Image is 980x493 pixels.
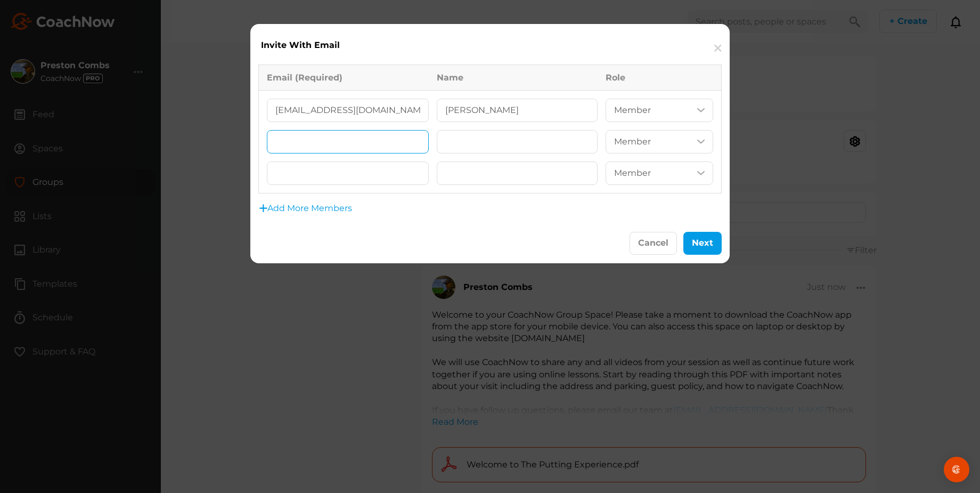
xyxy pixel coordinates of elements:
[630,232,677,255] button: Cancel
[602,65,722,91] th: Role
[250,24,730,56] div: Invite With Email
[258,201,353,215] button: Add More Members
[259,65,433,91] th: Email (Required)
[432,65,602,91] th: Name
[944,457,969,482] div: Open Intercom Messenger
[683,232,722,255] button: Next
